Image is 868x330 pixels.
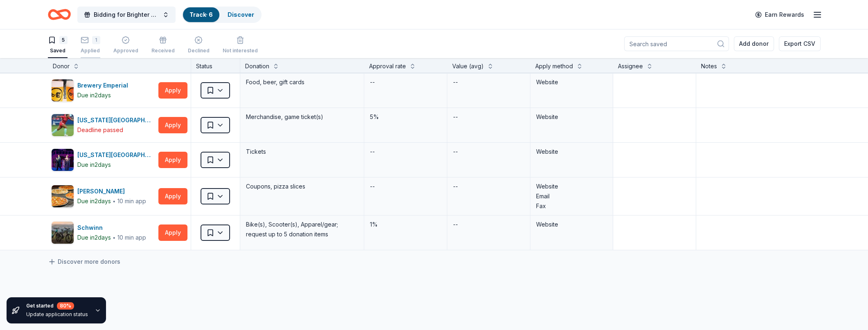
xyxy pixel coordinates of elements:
[52,114,74,136] img: Image for Kansas City Current
[536,201,607,211] div: Fax
[182,7,262,23] button: Track· 6Discover
[77,160,111,170] div: Due in 2 days
[188,33,210,58] button: Declined
[245,61,269,71] div: Donation
[536,191,607,201] div: Email
[113,47,138,54] div: Approved
[113,234,116,241] span: ∙
[701,61,717,71] div: Notes
[51,221,155,244] button: Image for SchwinnSchwinnDue in2days∙10 min app
[369,111,442,123] div: 5%
[779,36,821,51] button: Export CSV
[188,47,210,54] div: Declined
[52,222,74,244] img: Image for Schwinn
[52,79,74,101] img: Image for Brewery Emperial
[245,181,359,192] div: Coupons, pizza slices
[81,33,100,58] button: 1Applied
[94,10,159,20] span: Bidding for Brighter Futures: the 2025 Project Nic Benefit Auction
[77,115,155,125] div: [US_STATE][GEOGRAPHIC_DATA] Current
[77,196,111,206] div: Due in 2 days
[452,61,484,71] div: Value (avg)
[77,186,147,196] div: [PERSON_NAME]
[245,76,359,88] div: Food, beer, gift cards
[52,185,74,207] img: Image for Mazzio's
[369,181,376,192] div: --
[117,233,146,242] div: 10 min app
[113,33,138,58] button: Approved
[245,111,359,123] div: Merchandise, game ticket(s)
[57,302,74,310] div: 80 %
[48,33,68,58] button: 5Saved
[624,36,729,51] input: Search saved
[618,61,643,71] div: Assignee
[51,114,155,137] button: Image for Kansas City Current[US_STATE][GEOGRAPHIC_DATA] CurrentDeadline passed
[452,111,459,123] div: --
[158,224,187,241] button: Apply
[158,117,187,133] button: Apply
[81,47,100,54] div: Applied
[92,36,100,44] div: 1
[245,219,359,240] div: Bike(s), Scooter(s), Apparel/gear; request up to 5 donation items
[26,311,88,318] div: Update application status
[48,257,120,267] a: Discover more donors
[452,219,459,230] div: --
[536,220,607,229] div: Website
[452,146,459,157] div: --
[369,219,442,230] div: 1%
[59,36,68,44] div: 5
[369,76,376,88] div: --
[191,58,240,73] div: Status
[536,77,607,87] div: Website
[48,47,68,54] div: Saved
[536,147,607,157] div: Website
[51,185,155,208] button: Image for Mazzio's[PERSON_NAME]Due in2days∙10 min app
[77,125,123,135] div: Deadline passed
[51,148,155,171] button: Image for Kansas City Repertory Theatre[US_STATE][GEOGRAPHIC_DATA]Due in2days
[158,152,187,168] button: Apply
[369,146,376,157] div: --
[452,76,459,88] div: --
[189,11,213,18] a: Track· 6
[26,302,88,310] div: Get started
[77,223,147,233] div: Schwinn
[77,90,111,100] div: Due in 2 days
[113,198,116,204] span: ∙
[77,233,111,242] div: Due in 2 days
[53,61,70,71] div: Donor
[48,5,71,24] a: Home
[369,61,406,71] div: Approval rate
[51,79,155,102] button: Image for Brewery EmperialBrewery EmperialDue in2days
[228,11,254,18] a: Discover
[245,146,359,157] div: Tickets
[77,7,176,23] button: Bidding for Brighter Futures: the 2025 Project Nic Benefit Auction
[151,33,175,58] button: Received
[158,188,187,204] button: Apply
[223,33,258,58] button: Not interested
[151,47,175,54] div: Received
[158,82,187,99] button: Apply
[117,197,146,205] div: 10 min app
[52,149,74,171] img: Image for Kansas City Repertory Theatre
[77,81,131,90] div: Brewery Emperial
[77,150,155,160] div: [US_STATE][GEOGRAPHIC_DATA]
[750,7,809,22] a: Earn Rewards
[734,36,774,51] button: Add donor
[452,181,459,192] div: --
[536,182,607,191] div: Website
[535,61,573,71] div: Apply method
[223,47,258,54] div: Not interested
[536,112,607,122] div: Website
